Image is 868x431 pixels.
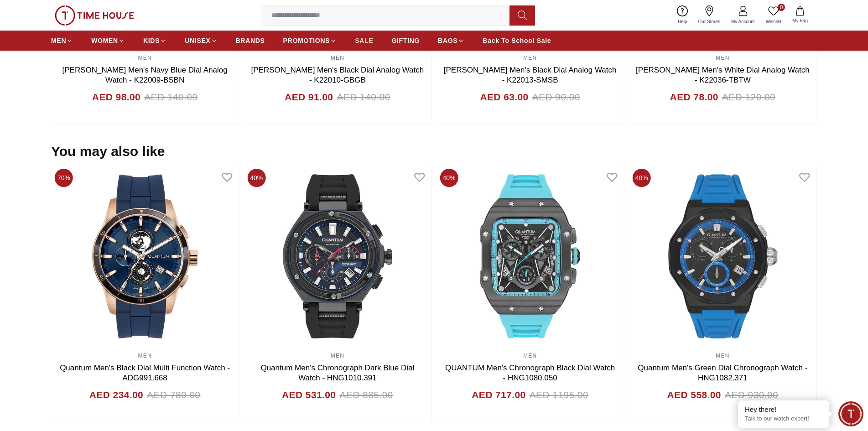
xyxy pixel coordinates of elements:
[185,32,217,49] a: UNISEX
[138,353,151,359] a: MEN
[530,388,588,402] span: AED 1195.00
[444,66,617,84] a: [PERSON_NAME] Men's Black Dial Analog Watch - K22013-SMSB
[89,388,143,402] h4: AED 234.00
[445,363,615,382] a: QUANTUM Men's Chronograph Black Dial Watch - HNG1080.050
[391,36,420,45] span: GIFTING
[787,5,813,26] button: My Bag
[331,55,344,61] a: MEN
[55,5,134,26] img: ...
[55,169,73,187] span: 70%
[532,90,580,104] span: AED 90.00
[51,36,66,45] span: MEN
[339,388,393,402] span: AED 885.00
[629,165,816,348] img: Quantum Men's Green Dial Chronograph Watch - HNG1082.371
[483,36,551,45] span: Back To School Sale
[480,90,528,104] h4: AED 63.00
[91,32,125,49] a: WOMEN
[331,353,344,359] a: MEN
[722,90,775,104] span: AED 120.00
[695,18,724,25] span: Our Stores
[438,36,457,45] span: BAGS
[355,32,373,49] a: SALE
[440,169,458,187] span: 40%
[438,32,464,49] a: BAGS
[638,363,807,382] a: Quantum Men's Green Dial Chronograph Watch - HNG1082.371
[762,18,785,25] span: Wishlist
[138,55,151,61] a: MEN
[283,32,337,49] a: PROMOTIONS
[636,66,810,84] a: [PERSON_NAME] Men's White Dial Analog Watch - K22036-TBTW
[523,55,537,61] a: MEN
[147,388,200,402] span: AED 780.00
[236,32,265,49] a: BRANDS
[143,36,160,45] span: KIDS
[670,90,718,104] h4: AED 78.00
[185,36,210,45] span: UNISEX
[472,388,525,402] h4: AED 717.00
[283,36,330,45] span: PROMOTIONS
[236,36,265,45] span: BRANDS
[62,66,227,84] a: [PERSON_NAME] Men's Navy Blue Dial Analog Watch - K22009-BSBN
[725,388,778,402] span: AED 930.00
[51,143,165,160] h2: You may also like
[251,66,424,84] a: [PERSON_NAME] Men's Black Dial Analog Watch - K22010-GBGB
[674,18,691,25] span: Help
[144,90,198,104] span: AED 140.00
[143,32,166,49] a: KIDS
[633,169,651,187] span: 40%
[667,388,721,402] h4: AED 558.00
[716,353,729,359] a: MEN
[92,90,140,104] h4: AED 98.00
[355,36,373,45] span: SALE
[60,363,230,382] a: Quantum Men's Black Dial Multi Function Watch - ADG991.668
[282,388,336,402] h4: AED 531.00
[693,4,726,27] a: Our Stores
[672,4,693,27] a: Help
[523,353,537,359] a: MEN
[483,32,551,49] a: Back To School Sale
[260,363,414,382] a: Quantum Men's Chronograph Dark Blue Dial Watch - HNG1010.391
[745,415,822,423] p: Talk to our watch expert!
[51,32,73,49] a: MEN
[838,401,863,426] div: Chat Widget
[391,32,420,49] a: GIFTING
[337,90,390,104] span: AED 140.00
[789,17,811,24] span: My Bag
[285,90,333,104] h4: AED 91.00
[247,169,265,187] span: 40%
[244,165,431,348] img: Quantum Men's Chronograph Dark Blue Dial Watch - HNG1010.391
[728,18,759,25] span: My Account
[716,55,729,61] a: MEN
[437,165,624,348] img: QUANTUM Men's Chronograph Black Dial Watch - HNG1080.050
[778,4,785,11] span: 0
[51,165,239,348] img: Quantum Men's Black Dial Multi Function Watch - ADG991.668
[91,36,118,45] span: WOMEN
[745,405,822,414] div: Hey there!
[760,4,787,27] a: 0Wishlist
